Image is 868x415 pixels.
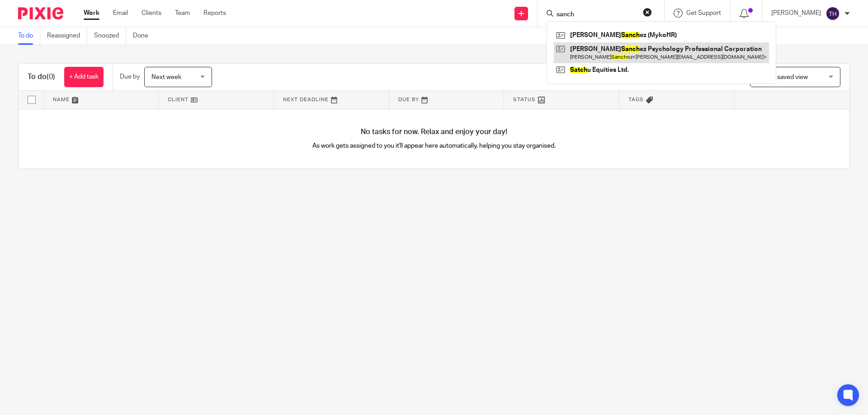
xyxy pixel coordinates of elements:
[120,72,140,81] p: Due by
[142,9,161,18] a: Clients
[28,72,55,82] h1: To do
[771,9,821,18] p: [PERSON_NAME]
[47,73,55,80] span: (0)
[84,9,99,18] a: Work
[133,27,155,45] a: Done
[628,97,644,102] span: Tags
[151,74,181,80] span: Next week
[203,9,226,18] a: Reports
[226,141,642,150] p: As work gets assigned to you it'll appear here automatically, helping you stay organised.
[19,127,849,137] h4: No tasks for now. Relax and enjoy your day!
[64,67,104,87] a: + Add task
[113,9,128,18] a: Email
[643,8,652,17] button: Clear
[757,74,808,80] span: Select saved view
[556,11,637,19] input: Search
[686,10,721,16] span: Get Support
[18,7,63,19] img: Pixie
[47,27,87,45] a: Reassigned
[94,27,126,45] a: Snoozed
[826,6,840,21] img: svg%3E
[18,27,40,45] a: To do
[175,9,190,18] a: Team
